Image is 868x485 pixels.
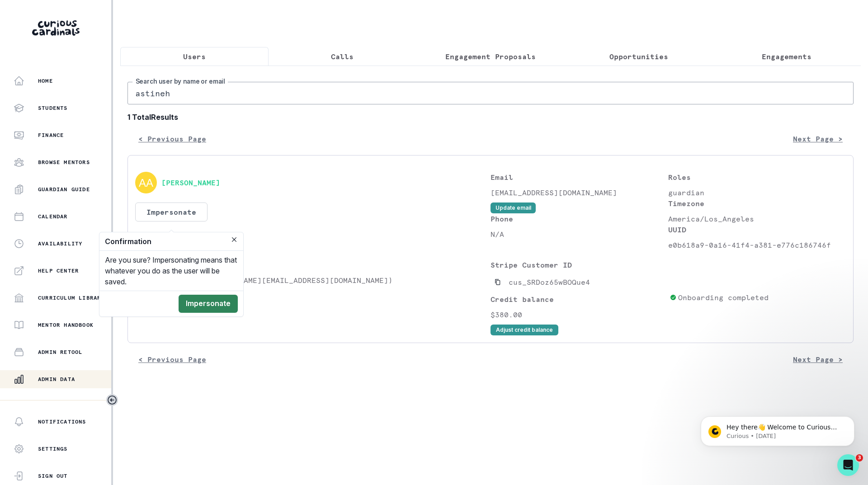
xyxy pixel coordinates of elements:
button: Impersonate [135,202,208,221]
p: Opportunities [609,51,668,62]
p: Email [491,172,668,183]
p: N/A [491,229,668,240]
img: Curious Cardinals Logo [32,20,80,36]
p: Engagements [762,51,811,62]
p: Settings [38,445,68,452]
p: cus_SRDoz65wBOQue4 [509,277,590,287]
p: Users [183,51,206,62]
p: Credit balance [491,294,666,305]
p: Guardian Guide [38,186,90,193]
p: [EMAIL_ADDRESS][DOMAIN_NAME] [491,187,668,198]
button: < Previous Page [127,130,217,148]
p: Engagement Proposals [445,51,536,62]
button: Toggle sidebar [106,394,118,406]
p: UUID [668,224,846,235]
p: Calls [331,51,354,62]
p: $380.00 [491,309,666,320]
iframe: Intercom notifications message [687,397,868,461]
button: Close [229,234,240,245]
p: Mentor Handbook [38,321,94,329]
p: Timezone [668,198,846,209]
header: Confirmation [99,232,243,251]
button: Next Page > [782,130,854,148]
p: Sign Out [38,472,68,480]
p: Admin Retool [38,348,82,356]
button: Copied to clipboard [491,275,505,289]
p: Curriculum Library [38,294,105,301]
iframe: Intercom live chat [837,454,859,476]
button: < Previous Page [127,350,217,368]
button: Adjust credit balance [491,325,558,335]
span: Hey there👋 Welcome to Curious Cardinals 🙌 Take a look around! If you have any questions or are ex... [39,26,154,78]
button: Update email [491,202,536,213]
span: 3 [856,454,863,461]
p: Onboarding completed [678,292,769,303]
p: Admin Data [38,376,75,383]
button: [PERSON_NAME] [161,178,220,187]
p: Browse Mentors [38,159,90,166]
p: Help Center [38,267,79,274]
p: Notifications [38,418,86,425]
p: Home [38,77,53,85]
p: Stripe Customer ID [491,259,666,270]
p: Message from Curious, sent 15w ago [39,35,156,43]
p: Students [38,104,68,112]
p: Availability [38,240,82,247]
p: e0b618a9-0a16-41f4-a381-e776c186746f [668,240,846,250]
p: guardian [668,187,846,198]
p: Finance [38,132,64,139]
b: 1 Total Results [127,112,854,122]
img: svg [135,172,157,193]
p: [PERSON_NAME] ([PERSON_NAME][EMAIL_ADDRESS][DOMAIN_NAME]) [135,275,491,286]
p: Calendar [38,213,68,220]
p: Students [135,259,491,270]
p: Phone [491,213,668,224]
div: Are you sure? Impersonating means that whatever you do as the user will be saved. [99,251,243,291]
p: America/Los_Angeles [668,213,846,224]
p: Roles [668,172,846,183]
button: Next Page > [782,350,854,368]
button: Impersonate [179,295,238,313]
